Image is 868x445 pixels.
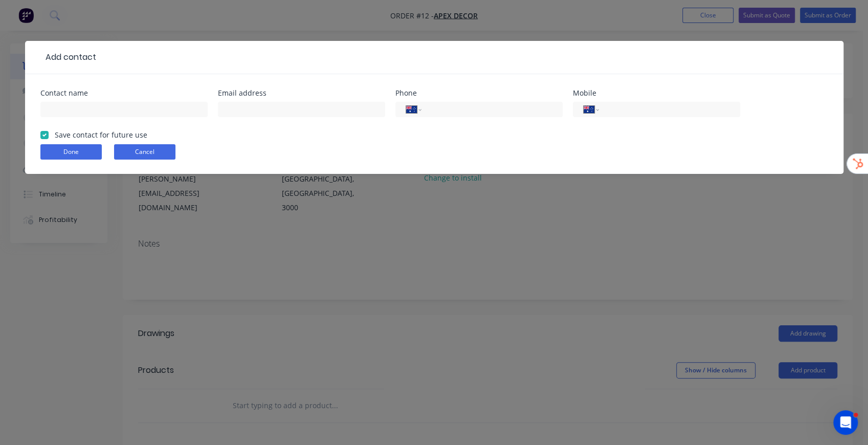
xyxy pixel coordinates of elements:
[102,319,153,360] button: News
[14,345,37,352] span: Home
[573,90,740,97] div: Mobile
[51,319,102,360] button: Messages
[59,345,95,352] span: Messages
[55,129,147,140] label: Save contact for future use
[40,90,208,97] div: Contact name
[118,345,138,352] span: News
[833,410,858,435] iframe: Intercom live chat
[395,90,563,97] div: Phone
[40,51,96,63] div: Add contact
[218,90,385,97] div: Email address
[171,345,187,352] span: Help
[114,144,175,160] button: Cancel
[40,144,102,160] button: Done
[153,319,205,360] button: Help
